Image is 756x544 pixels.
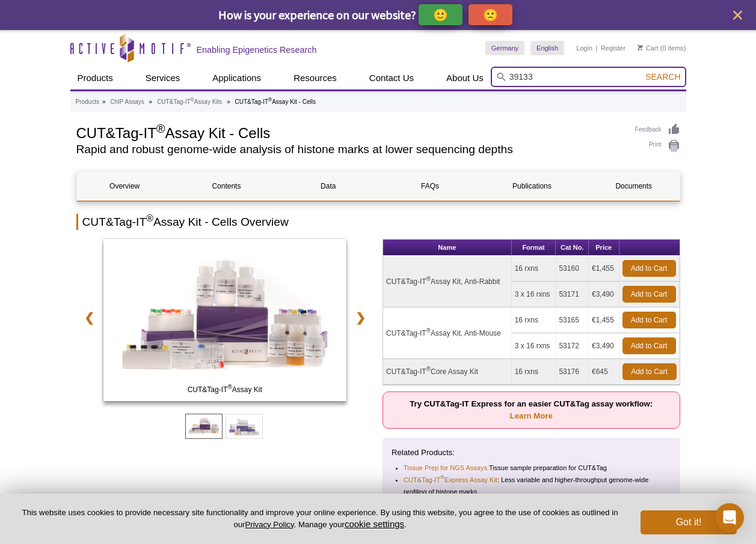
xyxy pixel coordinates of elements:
[596,41,598,55] li: |
[484,172,580,201] a: Publications
[485,41,524,55] a: Germany
[638,44,659,52] a: Cart
[404,474,497,486] a: CUT&Tag-IT®Express Assay Kit
[149,98,153,105] li: »
[433,7,448,22] p: 🙂
[382,172,478,201] a: FAQs
[383,307,512,359] td: CUT&Tag-IT Assay Kit, Anti-Mouse
[589,240,619,256] th: Price
[76,97,99,107] a: Products
[439,67,491,89] a: About Us
[76,144,623,155] h2: Rapid and robust genome-wide analysis of histone marks at lower sequencing depths
[556,359,589,385] td: 53176
[635,139,680,153] a: Print
[622,337,676,354] a: Add to Cart
[76,304,102,331] a: ❮
[235,98,316,105] li: CUT&Tag-IT Assay Kit - Cells
[227,384,232,390] sup: ®
[106,384,344,396] span: CUT&Tag-IT Assay Kit
[512,359,556,385] td: 16 rxns
[556,307,589,333] td: 53165
[556,240,589,256] th: Cat No.
[205,67,268,89] a: Applications
[426,276,431,282] sup: ®
[70,67,120,89] a: Products
[589,359,619,385] td: €645
[589,256,619,282] td: €1,455
[622,286,676,303] a: Add to Cart
[410,399,653,420] strong: Try CUT&Tag-IT Express for an easier CUT&Tag assay workflow:
[622,312,676,328] a: Add to Cart
[345,519,404,529] button: cookie settings
[383,359,512,385] td: CUT&Tag-IT Core Assay Kit
[146,213,153,223] sup: ®
[556,282,589,307] td: 53171
[404,462,661,474] li: Tissue sample preparation for CUT&Tag
[19,507,621,530] p: This website uses cookies to provide necessary site functionality and improve your online experie...
[491,67,686,87] input: Keyword, Cat. No.
[512,240,556,256] th: Format
[280,172,376,201] a: Data
[76,214,680,230] h2: CUT&Tag-IT Assay Kit - Cells Overview
[218,7,416,22] span: How is your experience on our website?
[103,239,347,405] a: CUT&Tag-IT Assay Kit
[556,256,589,282] td: 53160
[512,307,556,333] td: 16 rxns
[110,97,144,107] a: ChIP Assays
[138,67,188,89] a: Services
[641,510,737,534] button: Got it!
[530,41,564,55] a: English
[286,67,344,89] a: Resources
[197,44,317,55] h2: Enabling Epigenetics Research
[638,44,643,50] img: Your Cart
[512,282,556,307] td: 3 x 16 rxns
[76,123,623,141] h1: CUT&Tag-IT Assay Kit - Cells
[440,475,444,481] sup: ®
[638,41,686,55] li: (0 items)
[102,98,106,105] li: »
[426,366,431,372] sup: ®
[635,123,680,136] a: Feedback
[715,503,744,532] div: Open Intercom Messenger
[622,260,676,277] a: Add to Cart
[426,327,431,334] sup: ®
[586,172,681,201] a: Documents
[622,363,677,380] a: Add to Cart
[245,520,293,529] a: Privacy Policy
[392,447,671,459] p: Related Products:
[512,256,556,282] td: 16 rxns
[512,333,556,359] td: 3 x 16 rxns
[191,97,194,103] sup: ®
[383,256,512,307] td: CUT&Tag-IT Assay Kit, Anti-Rabbit
[157,97,222,107] a: CUT&Tag-IT®Assay Kits
[589,333,619,359] td: €3,490
[645,72,680,82] span: Search
[383,240,512,256] th: Name
[404,462,489,474] a: Tissue Prep for NGS Assays:
[589,282,619,307] td: €3,490
[730,8,745,23] button: close
[589,307,619,333] td: €1,455
[576,44,592,52] a: Login
[556,333,589,359] td: 53172
[404,474,661,498] li: : Less variable and higher-throughput genome-wide profiling of histone marks
[103,239,347,401] img: CUT&Tag-IT Assay Kit
[268,97,272,103] sup: ®
[77,172,173,201] a: Overview
[156,122,165,135] sup: ®
[179,172,274,201] a: Contents
[483,7,498,22] p: 🙁
[362,67,421,89] a: Contact Us
[227,98,230,105] li: »
[510,411,553,420] a: Learn More
[601,44,625,52] a: Register
[348,304,373,331] a: ❯
[642,71,684,82] button: Search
